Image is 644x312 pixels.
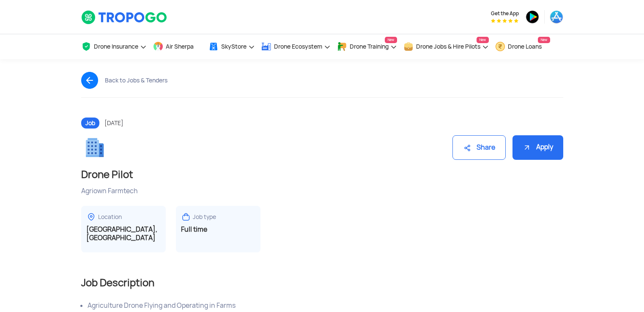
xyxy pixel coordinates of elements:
div: Share [452,135,506,160]
span: [DATE] [104,119,123,127]
span: Job [81,118,99,129]
span: Drone Jobs & Hire Pilots [416,43,480,50]
img: ic_share.svg [463,144,471,152]
h3: [GEOGRAPHIC_DATA], [GEOGRAPHIC_DATA] [86,225,161,242]
img: ic_apply.svg [523,143,531,152]
a: Drone TrainingNew [337,34,397,59]
a: Drone Insurance [81,34,147,59]
img: ic_jobtype.svg [181,212,191,222]
img: TropoGo Logo [81,10,168,25]
div: Back to Jobs & Tenders [105,77,167,84]
span: New [385,37,397,43]
li: Agriculture Drone Flying and Operating in Farms [88,300,563,312]
img: ic_job.png [81,134,108,161]
span: Drone Insurance [94,43,138,50]
a: Drone LoansNew [495,34,550,59]
div: Agriown Farmtech [81,186,563,196]
a: Drone Jobs & Hire PilotsNew [403,34,489,59]
a: Air Sherpa [153,34,202,59]
img: ic_locationdetail.svg [86,212,96,222]
h3: Full time [181,225,255,234]
a: SkyStore [208,34,255,59]
h2: Job Description [81,276,563,290]
img: ic_playstore.png [526,10,539,24]
span: Drone Loans [508,43,542,50]
span: Drone Ecosystem [274,43,322,50]
span: SkyStore [221,43,247,50]
span: New [538,37,550,43]
img: ic_appstore.png [550,10,563,24]
img: App Raking [491,19,518,23]
span: Get the App [491,10,519,17]
span: Air Sherpa [166,43,194,50]
div: Location [98,213,122,221]
a: Drone Ecosystem [261,34,331,59]
span: Drone Training [350,43,389,50]
div: Job type [193,213,216,221]
span: New [477,37,489,43]
div: Apply [512,135,563,160]
h1: Drone Pilot [81,168,563,181]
